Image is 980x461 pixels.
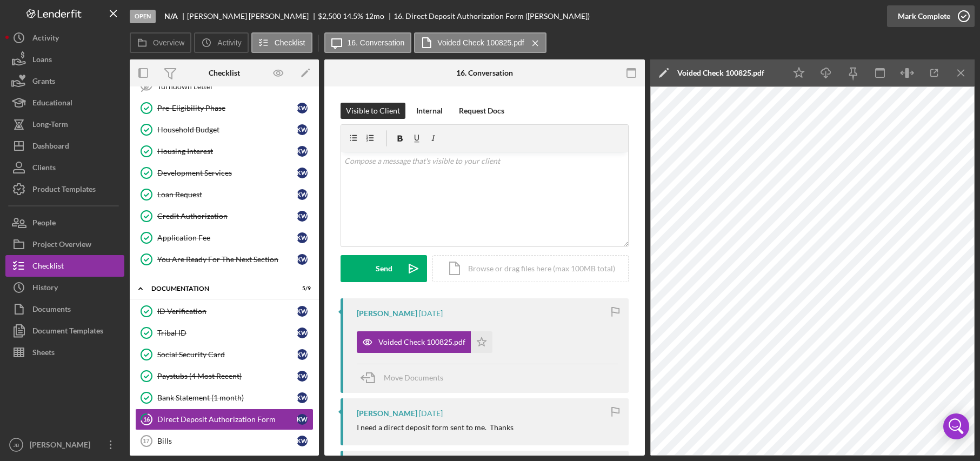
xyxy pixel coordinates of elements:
[297,436,308,446] div: K W
[32,92,72,116] div: Educational
[217,38,241,47] label: Activity
[297,124,308,135] div: K W
[898,5,950,27] div: Mark Complete
[135,430,314,452] a: 17BillsKW
[275,38,305,47] label: Checklist
[157,372,297,380] div: Paystubs (4 Most Recent)
[157,307,297,316] div: ID Verification
[297,306,308,317] div: K W
[5,320,124,342] a: Document Templates
[318,11,341,21] span: $2,500
[419,309,443,318] time: 2025-10-08 13:41
[5,49,124,70] a: Loans
[5,255,124,277] button: Checklist
[297,103,308,113] div: K W
[194,32,248,53] button: Activity
[135,300,314,322] a: ID VerificationKW
[32,255,64,279] div: Checklist
[157,82,313,91] div: Turndown Letter
[135,162,314,184] a: Development ServicesKW
[32,277,58,301] div: History
[341,103,405,119] button: Visible to Client
[135,365,314,387] a: Paystubs (4 Most Recent)KW
[135,409,314,430] a: 16Direct Deposit Authorization FormKW
[416,103,443,119] div: Internal
[5,135,124,157] button: Dashboard
[135,97,314,119] a: Pre-Eligibility PhaseKW
[187,12,318,21] div: [PERSON_NAME] [PERSON_NAME]
[454,103,510,119] button: Request Docs
[5,178,124,200] button: Product Templates
[291,285,311,292] div: 5 / 9
[324,32,412,53] button: 16. Conversation
[297,349,308,360] div: K W
[411,103,448,119] button: Internal
[157,393,297,402] div: Bank Statement (1 month)
[157,169,297,177] div: Development Services
[130,10,156,23] div: Open
[135,184,314,205] a: Loan RequestKW
[5,434,124,456] button: JB[PERSON_NAME]
[357,331,492,353] button: Voided Check 100825.pdf
[135,322,314,344] a: Tribal IDKW
[297,392,308,403] div: K W
[5,27,124,49] button: Activity
[394,12,590,21] div: 16. Direct Deposit Authorization Form ([PERSON_NAME])
[32,27,59,51] div: Activity
[157,415,297,424] div: Direct Deposit Authorization Form
[32,233,91,258] div: Project Overview
[357,409,417,418] div: [PERSON_NAME]
[5,277,124,298] a: History
[376,255,392,282] div: Send
[348,38,405,47] label: 16. Conversation
[157,350,297,359] div: Social Security Card
[297,146,308,157] div: K W
[143,438,149,444] tspan: 17
[5,298,124,320] button: Documents
[297,254,308,265] div: K W
[357,364,454,391] button: Move Documents
[414,32,546,53] button: Voided Check 100825.pdf
[5,233,124,255] button: Project Overview
[943,413,969,439] div: Open Intercom Messenger
[297,328,308,338] div: K W
[346,103,400,119] div: Visible to Client
[297,211,308,222] div: K W
[419,409,443,418] time: 2025-10-07 20:31
[365,12,384,21] div: 12 mo
[459,103,504,119] div: Request Docs
[5,157,124,178] button: Clients
[157,212,297,221] div: Credit Authorization
[135,249,314,270] a: You Are Ready For The Next SectionKW
[157,329,297,337] div: Tribal ID
[135,344,314,365] a: Social Security CardKW
[384,373,443,382] span: Move Documents
[27,434,97,458] div: [PERSON_NAME]
[143,416,150,423] tspan: 16
[297,232,308,243] div: K W
[164,12,178,21] b: N/A
[32,178,96,203] div: Product Templates
[32,135,69,159] div: Dashboard
[297,414,308,425] div: K W
[343,12,363,21] div: 14.5 %
[135,119,314,141] a: Household BudgetKW
[5,113,124,135] button: Long-Term
[5,92,124,113] button: Educational
[135,76,314,97] a: Turndown Letter
[32,298,71,323] div: Documents
[130,32,191,53] button: Overview
[677,69,764,77] div: Voided Check 100825.pdf
[157,233,297,242] div: Application Fee
[357,423,514,432] div: I need a direct deposit form sent to me. Thanks
[135,387,314,409] a: Bank Statement (1 month)KW
[251,32,312,53] button: Checklist
[5,212,124,233] a: People
[209,69,240,77] div: Checklist
[32,49,52,73] div: Loans
[887,5,975,27] button: Mark Complete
